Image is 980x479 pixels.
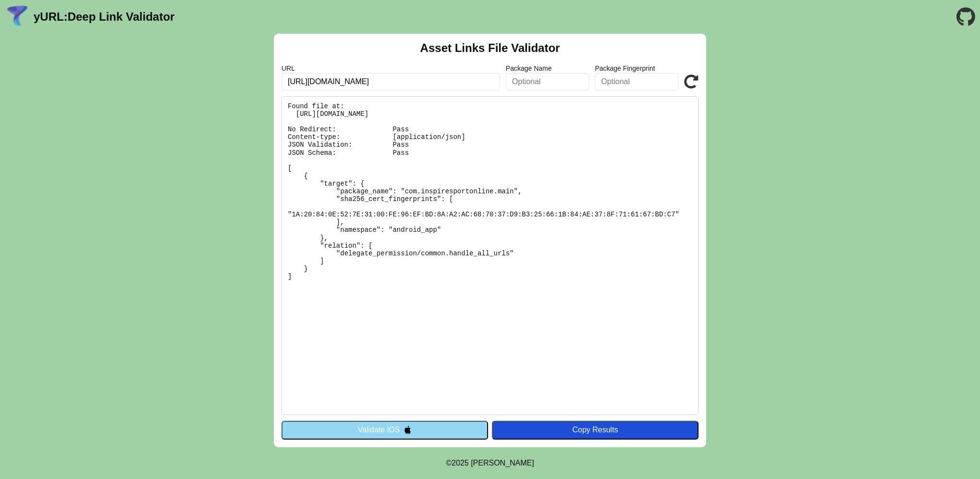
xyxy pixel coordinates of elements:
[492,421,698,439] button: Copy Results
[404,426,412,434] img: appleIcon.svg
[282,73,500,90] input: Required
[34,10,174,24] a: yURL:Deep Link Validator
[282,64,500,72] label: URL
[595,73,678,90] input: Optional
[282,421,488,439] button: Validate iOS
[452,459,469,467] span: 2025
[420,41,560,55] h2: Asset Links File Validator
[506,73,589,90] input: Optional
[595,64,678,72] label: Package Fingerprint
[282,96,698,415] pre: Found file at: [URL][DOMAIN_NAME] No Redirect: Pass Content-type: [application/json] JSON Validat...
[497,426,694,434] div: Copy Results
[5,4,30,29] img: yURL Logo
[471,459,534,467] a: Michael Ibragimchayev's Personal Site
[506,64,589,72] label: Package Name
[446,447,534,479] footer: ©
